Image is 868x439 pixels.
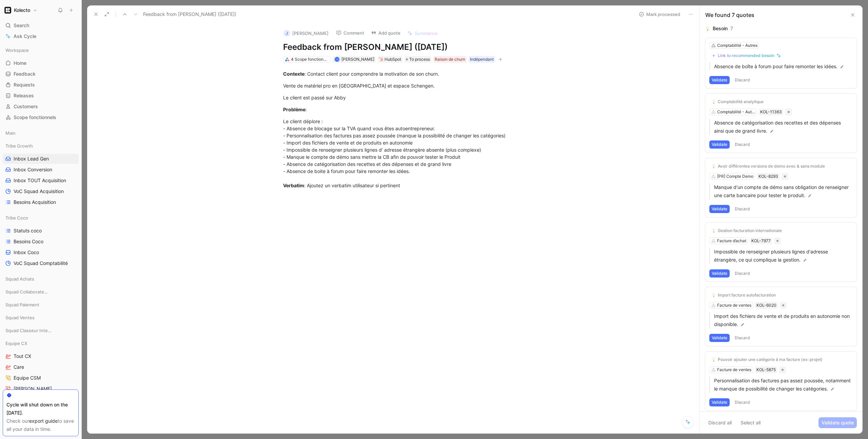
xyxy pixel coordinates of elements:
[714,377,853,393] p: Personnalisation des factures pas assez poussée, notamment le manque de possibilité de changer le...
[435,56,465,63] div: Raison de churn
[14,92,34,99] span: Releases
[5,275,34,282] span: Squad Achats
[3,5,39,15] button: KolectoKolecto
[283,94,518,101] div: Le client est passé sur Abby
[5,301,39,308] span: Squad Paiement
[732,398,752,406] button: Discard
[283,42,518,53] h1: Feedback from [PERSON_NAME] ([DATE])
[732,269,752,278] button: Discard
[4,7,11,14] img: Kolecto
[3,362,79,372] a: Care
[718,99,764,104] div: Comptabilité analytique
[718,292,776,298] div: Import facture autofacturation
[807,193,812,198] img: pen.svg
[283,140,413,146] span: - Import des fichiers de vente et de produits en autonomie
[404,28,441,38] button: Summarize
[712,229,716,233] img: 💡
[29,418,58,424] a: export guide
[705,11,754,19] div: We found 7 quotes
[737,417,764,428] button: Select all
[14,114,56,121] span: Scope fonctionnels
[3,58,79,68] a: Home
[3,112,79,122] a: Scope fonctionnels
[14,249,39,256] span: Inbox Coco
[709,356,825,364] button: 💡Pouvoir ajouter une catégorie à ma facture (ex: projet)
[712,164,716,168] img: 💡
[5,47,29,54] span: Workspace
[283,118,323,124] span: Le client déplore :
[3,300,79,310] div: Squad Paiement
[3,236,79,247] a: Besoins Coco
[283,147,481,153] span: - Impossible de renseigner plusieurs lignes d’ adresse étrangère absente (plus complexe)
[712,293,716,297] img: 💡
[3,384,79,394] a: [PERSON_NAME]
[3,338,79,348] div: Equipe CX
[283,183,304,188] strong: Verbatim
[3,141,79,207] div: Tribe GrowthInbox Lead GenInbox ConversionInbox TOUT AcquisitionVoC Squad AcquisitionBesoins Acqu...
[732,140,752,149] button: Discard
[840,64,844,69] img: pen.svg
[5,314,35,321] span: Squad Ventes
[14,32,36,40] span: Ask Cycle
[3,20,79,31] div: Search
[14,188,64,195] span: VoC Squad Acquisition
[14,60,26,66] span: Home
[709,334,730,342] button: Validate
[3,287,79,299] div: Squad Collaborateurs
[14,177,66,184] span: Inbox TOUT Acquisition
[3,274,79,286] div: Squad Achats
[709,269,730,278] button: Validate
[283,161,451,167] span: - Absence de catégorisation des recettes et des dépenses et de grand livre
[714,62,853,71] p: Absence de boîte à forum pour faire remonter les idées.
[14,227,42,234] span: Statuts coco
[14,375,41,381] span: Equipe CSM
[830,387,835,392] img: pen.svg
[718,53,774,58] div: Link to recommended besoin
[709,398,730,406] button: Validate
[3,213,79,223] div: Tribe Coco
[280,28,332,38] button: J[PERSON_NAME]
[3,300,79,312] div: Squad Paiement
[714,312,853,328] p: Import des fichiers de vente et de produits en autonomie non disponible.
[283,126,435,131] span: - Absence de blocage sur la TVA quand vous êtes autoentrepreneur.
[769,129,774,134] img: pen.svg
[283,106,518,113] div: :
[730,24,733,33] div: 7
[14,21,29,30] span: Search
[283,107,305,112] strong: Problème
[3,351,79,361] a: Tout CX
[5,214,28,221] span: Tribe Coco
[283,82,518,89] div: Vente de matériel pro en [GEOGRAPHIC_DATA] et espace Schengen.
[803,258,807,263] img: pen.svg
[709,76,730,84] button: Validate
[14,353,31,360] span: Tout CX
[14,81,35,88] span: Requests
[415,30,438,36] span: Summarize
[368,28,403,38] button: Add quote
[405,56,431,63] div: To process
[3,247,79,257] a: Inbox Coco
[283,133,506,138] span: - Personnalisation des factures pas assez poussée (manque la possibilité de changer les catégories)
[14,166,52,173] span: Inbox Conversion
[705,26,710,31] img: 💡
[5,340,27,347] span: Equipe CX
[5,142,33,149] span: Tribe Growth
[335,57,339,61] div: Q
[3,128,79,140] div: Main
[3,175,79,186] a: Inbox TOUT Acquisition
[341,57,374,62] span: [PERSON_NAME]
[3,128,79,138] div: Main
[709,205,730,213] button: Validate
[3,69,79,79] a: Feedback
[14,103,38,110] span: Customers
[333,28,367,38] button: Comment
[717,42,757,49] div: Comptabilité - Autres
[3,165,79,175] a: Inbox Conversion
[14,238,43,245] span: Besoins Coco
[732,76,752,84] button: Discard
[3,312,79,325] div: Squad Ventes
[705,417,735,428] button: Discard all
[6,401,75,417] div: Cycle will shut down on the [DATE].
[3,325,79,338] div: Squad Classeur Intelligent
[283,70,518,77] div: : Contact client pour comprendre la motivation de son churn.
